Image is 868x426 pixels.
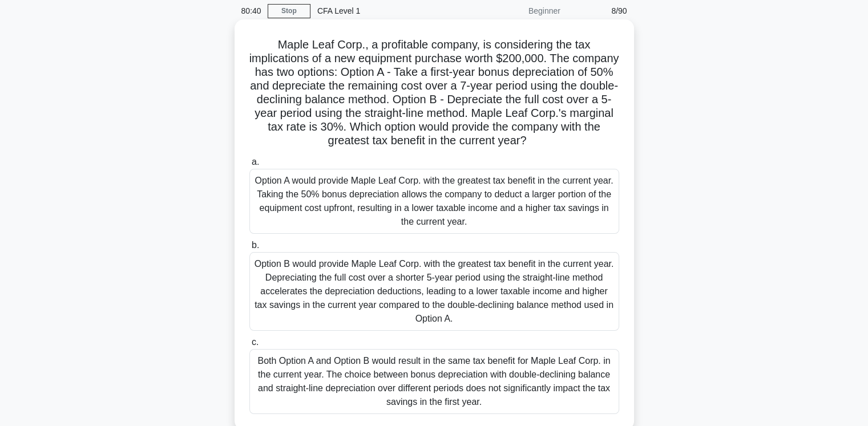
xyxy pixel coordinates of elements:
[249,252,619,331] div: Option B would provide Maple Leaf Corp. with the greatest tax benefit in the current year. Deprec...
[252,337,259,347] span: c.
[249,169,619,234] div: Option A would provide Maple Leaf Corp. with the greatest tax benefit in the current year. Taking...
[252,240,259,250] span: b.
[248,38,620,148] h5: Maple Leaf Corp., a profitable company, is considering the tax implications of a new equipment pu...
[252,157,259,167] span: a.
[249,349,619,414] div: Both Option A and Option B would result in the same tax benefit for Maple Leaf Corp. in the curre...
[268,4,310,18] a: Stop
